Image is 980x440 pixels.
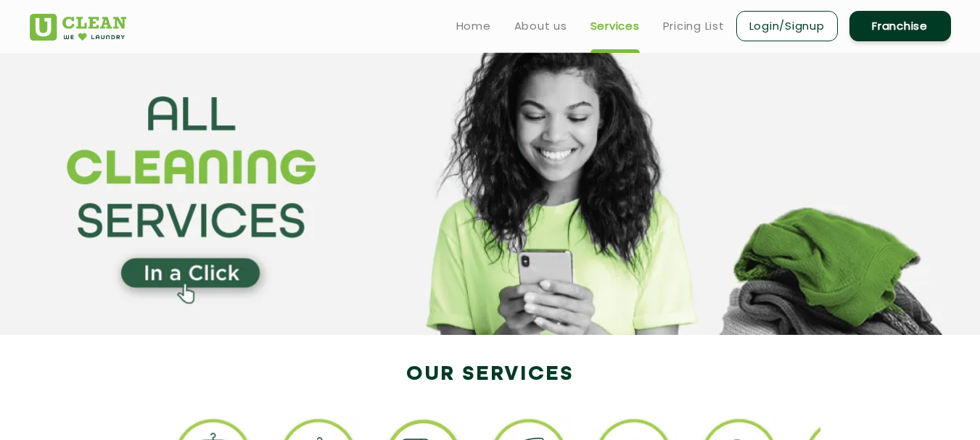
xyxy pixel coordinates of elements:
a: Login/Signup [736,11,838,41]
img: UClean Laundry and Dry Cleaning [30,14,126,41]
a: Pricing List [663,17,725,35]
a: Franchise [849,11,951,41]
a: Home [456,17,491,35]
a: Services [590,17,640,35]
a: About us [514,17,567,35]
